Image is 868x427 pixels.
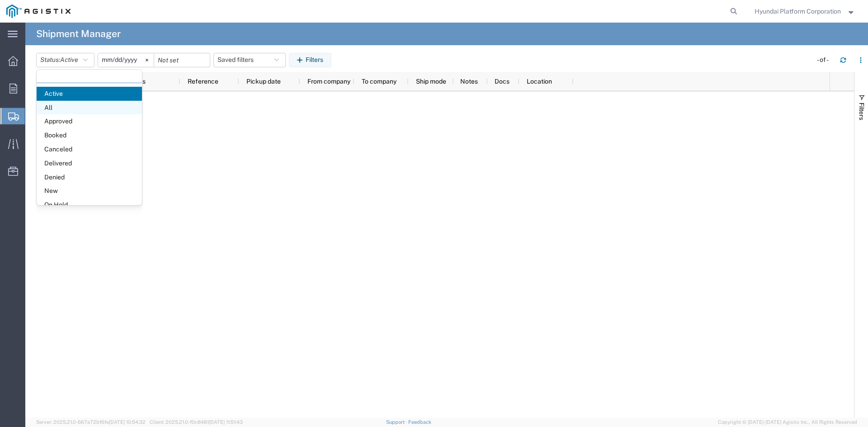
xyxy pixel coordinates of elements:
[209,419,243,425] span: [DATE] 11:51:43
[37,142,142,156] span: Canceled
[37,170,142,184] span: Denied
[60,56,78,63] span: Active
[37,101,142,115] span: All
[36,23,121,45] h4: Shipment Manager
[386,419,409,425] a: Support
[37,156,142,170] span: Delivered
[154,53,210,67] input: Not set
[98,53,154,67] input: Not set
[527,78,552,85] span: Location
[755,6,841,16] span: Hyundai Platform Corporation
[36,419,146,425] span: Server: 2025.21.0-667a72bf6fa
[36,53,94,67] button: Status:Active
[495,78,509,85] span: Docs
[150,419,243,425] span: Client: 2025.21.0-f0c8481
[362,78,396,85] span: To company
[460,78,478,85] span: Notes
[109,419,146,425] span: [DATE] 10:54:32
[37,184,142,198] span: New
[718,418,857,426] span: Copyright © [DATE]-[DATE] Agistix Inc., All Rights Reserved
[858,103,865,120] span: Filters
[754,6,856,17] button: Hyundai Platform Corporation
[37,114,142,128] span: Approved
[817,55,833,65] div: - of -
[188,78,218,85] span: Reference
[37,198,142,212] span: On Hold
[289,53,331,67] button: Filters
[408,419,431,425] a: Feedback
[213,53,286,67] button: Saved filters
[307,78,350,85] span: From company
[416,78,446,85] span: Ship mode
[37,128,142,142] span: Booked
[37,87,142,101] span: Active
[6,5,71,18] img: logo
[246,78,281,85] span: Pickup date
